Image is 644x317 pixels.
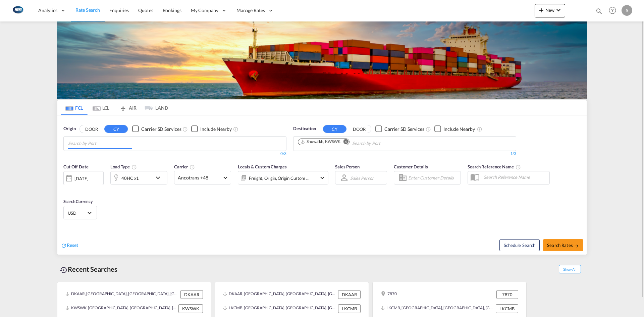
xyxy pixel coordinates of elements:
span: Customer Details [394,164,428,169]
input: Chips input. [352,138,416,149]
span: Show All [559,265,581,273]
div: DKAAR [338,290,361,299]
div: [DATE] [63,171,104,185]
md-icon: The selected Trucker/Carrierwill be displayed in the rate results If the rates are from another f... [190,164,195,170]
div: 40HC x1 [121,173,139,183]
div: KWSWK, Shuwaikh, Kuwait, Middle East, Middle East [65,304,177,313]
button: CY [323,125,346,133]
button: Search Ratesicon-arrow-right [543,239,583,251]
div: KWSWK [178,304,203,313]
span: My Company [191,7,218,14]
div: S [622,5,632,16]
span: Destination [293,125,316,132]
md-datepicker: Select [63,184,68,194]
div: 1/3 [293,151,516,157]
span: Sales Person [335,164,360,169]
md-tab-item: AIR [114,100,141,115]
md-select: Sales Person [350,173,375,183]
span: Load Type [110,164,137,169]
md-icon: icon-chevron-down [554,6,562,14]
div: icon-magnify [595,7,603,17]
div: Include Nearby [200,126,232,133]
md-pagination-wrapper: Use the left and right arrow keys to navigate between tabs [61,100,168,115]
span: USD [68,210,87,216]
span: Search Reference Name [468,164,521,169]
md-icon: Unchecked: Ignores neighbouring ports when fetching rates.Checked : Includes neighbouring ports w... [477,126,482,132]
md-chips-wrap: Chips container with autocompletion. Enter the text area, type text to search, and then use the u... [67,137,135,149]
button: DOOR [347,125,371,133]
img: LCL+%26+FCL+BACKGROUND.png [57,21,587,99]
span: Rate Search [75,7,100,13]
md-icon: icon-backup-restore [60,266,68,274]
md-tab-item: LAND [141,100,168,115]
div: LKCMB [496,304,518,313]
div: 7870 [381,290,397,299]
div: Shuwaikh, KWSWK [300,139,340,145]
div: 40HC x1icon-chevron-down [110,171,167,184]
button: Remove [339,139,349,146]
div: Recent Searches [57,262,120,277]
md-icon: icon-chevron-down [318,174,326,182]
md-checkbox: Checkbox No Ink [434,125,475,133]
div: Carrier SD Services [384,126,424,133]
div: Freight Origin Origin Custom Factory Stuffingicon-chevron-down [238,171,328,184]
div: [DATE] [74,175,88,181]
div: LKCMB [338,304,361,313]
input: Search Reference Name [480,172,549,182]
span: Quotes [138,7,153,13]
md-icon: icon-chevron-down [154,174,165,182]
span: Search Rates [547,243,579,248]
div: Help [607,5,622,17]
div: LKCMB, Colombo, Sri Lanka, Indian Subcontinent, Asia Pacific [381,304,494,313]
div: icon-refreshReset [61,242,78,249]
div: Include Nearby [443,126,475,133]
md-icon: icon-magnify [595,7,603,15]
md-icon: Unchecked: Ignores neighbouring ports when fetching rates.Checked : Includes neighbouring ports w... [233,126,238,132]
span: Reset [67,242,78,248]
md-checkbox: Checkbox No Ink [375,125,424,133]
md-icon: icon-information-outline [131,164,137,170]
md-icon: Unchecked: Search for CY (Container Yard) services for all selected carriers.Checked : Search for... [182,126,188,132]
span: Manage Rates [236,7,265,14]
span: New [537,7,562,13]
img: 1aa151c0c08011ec8d6f413816f9a227.png [10,3,25,18]
div: DKAAR, Aarhus, Denmark, Northern Europe, Europe [65,290,179,299]
md-checkbox: Checkbox No Ink [191,125,232,133]
md-tab-item: FCL [61,100,88,115]
input: Enter Customer Details [408,173,459,183]
span: Origin [63,125,75,132]
md-icon: icon-refresh [61,243,67,249]
div: Carrier SD Services [141,126,181,133]
div: 7870 [496,290,518,299]
span: Bookings [163,7,181,13]
span: Help [607,5,618,16]
button: icon-plus 400-fgNewicon-chevron-down [535,4,565,17]
div: DKAAR, Aarhus, Denmark, Northern Europe, Europe [223,290,336,299]
span: Analytics [38,7,57,14]
button: DOOR [80,125,103,133]
div: Press delete to remove this chip. [300,139,342,145]
md-tab-item: LCL [88,100,114,115]
div: 0/3 [63,151,286,157]
md-checkbox: Checkbox No Ink [132,125,181,133]
button: CY [104,125,128,133]
div: DKAAR [180,290,203,299]
div: OriginDOOR CY Checkbox No InkUnchecked: Search for CY (Container Yard) services for all selected ... [57,115,587,255]
button: Note: By default Schedule search will only considerorigin ports, destination ports and cut off da... [499,239,540,251]
span: Search Currency [63,199,93,204]
md-icon: icon-arrow-right [575,244,579,248]
input: Chips input. [68,138,132,149]
md-icon: icon-plus 400-fg [537,6,545,14]
md-icon: icon-airplane [119,104,127,109]
span: Locals & Custom Charges [238,164,287,169]
md-chips-wrap: Chips container. Use arrow keys to select chips. [297,137,419,149]
span: Cut Off Date [63,164,89,169]
div: LKCMB, Colombo, Sri Lanka, Indian Subcontinent, Asia Pacific [223,304,336,313]
span: Ancotrans +48 [178,174,221,181]
span: Enquiries [109,7,129,13]
span: Carrier [174,164,195,169]
md-select: Select Currency: $ USDUnited States Dollar [67,208,93,218]
div: Freight Origin Origin Custom Factory Stuffing [249,173,310,183]
md-icon: Your search will be saved by the below given name [516,164,521,170]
